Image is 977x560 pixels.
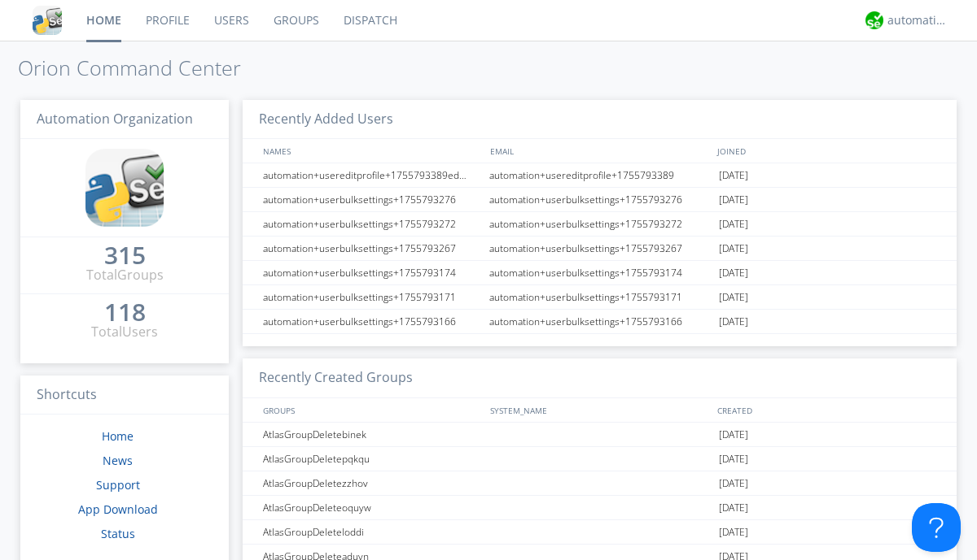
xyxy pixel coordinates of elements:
[259,398,482,422] div: GROUPS
[259,310,484,333] div: automation+userbulksettings+1755793166
[96,477,140,493] a: Support
[243,310,957,334] a: automation+userbulksettings+1755793166automation+userbulksettings+1755793166[DATE]
[243,188,957,212] a: automation+userbulksettings+1755793276automation+userbulksettings+1755793276[DATE]
[243,261,957,285] a: automation+userbulksettings+1755793174automation+userbulksettings+1755793174[DATE]
[243,163,957,188] a: automation+usereditprofile+1755793389editedautomation+usereditprofile+1755793389automation+usered...
[259,447,484,471] div: AtlasGroupDeletepqkqu
[91,323,158,341] div: Total Users
[104,247,146,263] div: 315
[719,163,748,188] span: [DATE]
[719,423,748,447] span: [DATE]
[259,237,484,260] div: automation+userbulksettings+1755793267
[912,503,961,552] iframe: Toggle Customer Support
[33,6,62,35] img: cddb5a64eb264b2086981ab96f4c1ba7
[259,496,484,519] div: AtlasGroupDeleteoquyw
[485,237,715,260] div: automation+userbulksettings+1755793267
[719,188,748,212] span: [DATE]
[259,261,484,284] div: automation+userbulksettings+1755793174
[486,398,713,422] div: SYSTEM_NAME
[103,453,133,468] a: News
[719,520,748,545] span: [DATE]
[719,447,748,471] span: [DATE]
[485,310,715,333] div: automation+userbulksettings+1755793166
[259,188,484,211] div: automation+userbulksettings+1755793276
[259,520,484,544] div: AtlasGroupDeleteloddi
[243,212,957,237] a: automation+userbulksettings+1755793272automation+userbulksettings+1755793272[DATE]
[259,285,484,309] div: automation+userbulksettings+1755793171
[719,212,748,237] span: [DATE]
[719,496,748,520] span: [DATE]
[713,139,941,163] div: JOINED
[485,261,715,284] div: automation+userbulksettings+1755793174
[887,12,949,28] div: automation+atlas
[259,423,484,446] div: AtlasGroupDeletebinek
[259,471,484,495] div: AtlasGroupDeletezzhov
[719,285,748,310] span: [DATE]
[719,261,748,285] span: [DATE]
[102,428,134,444] a: Home
[719,237,748,261] span: [DATE]
[243,447,957,471] a: AtlasGroupDeletepqkqu[DATE]
[101,526,135,541] a: Status
[243,285,957,310] a: automation+userbulksettings+1755793171automation+userbulksettings+1755793171[DATE]
[104,247,146,266] a: 315
[485,188,715,211] div: automation+userbulksettings+1755793276
[85,149,164,227] img: cddb5a64eb264b2086981ab96f4c1ba7
[243,496,957,520] a: AtlasGroupDeleteoquyw[DATE]
[104,304,146,320] div: 118
[243,100,957,140] h3: Recently Added Users
[243,520,957,545] a: AtlasGroupDeleteloddi[DATE]
[259,212,484,236] div: automation+userbulksettings+1755793272
[486,139,713,163] div: EMAIL
[259,163,484,187] div: automation+usereditprofile+1755793389editedautomation+usereditprofile+1755793389
[20,376,229,415] h3: Shortcuts
[719,471,748,496] span: [DATE]
[243,471,957,496] a: AtlasGroupDeletezzhov[DATE]
[243,423,957,447] a: AtlasGroupDeletebinek[DATE]
[865,11,883,29] img: d2d01cd9b4174d08988066c6d424eccd
[78,501,158,517] a: App Download
[719,310,748,334] span: [DATE]
[37,110,193,128] span: Automation Organization
[243,358,957,398] h3: Recently Created Groups
[243,237,957,261] a: automation+userbulksettings+1755793267automation+userbulksettings+1755793267[DATE]
[485,285,715,309] div: automation+userbulksettings+1755793171
[259,139,482,163] div: NAMES
[485,163,715,187] div: automation+usereditprofile+1755793389
[485,212,715,236] div: automation+userbulksettings+1755793272
[86,266,164,284] div: Total Groups
[104,304,146,323] a: 118
[713,398,941,422] div: CREATED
